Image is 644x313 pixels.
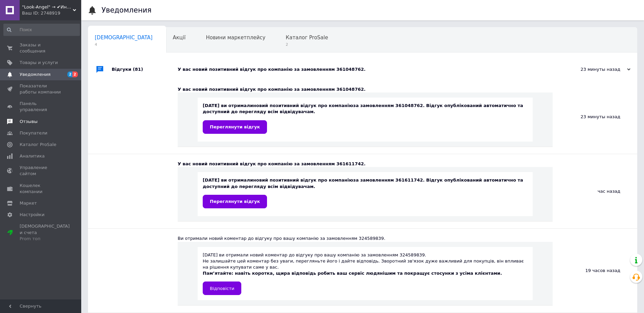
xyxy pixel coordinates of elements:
[133,67,143,72] span: (81)
[20,200,37,206] span: Маркет
[203,177,528,208] div: [DATE] ви отримали за замовленням 361611742. Відгук опублікований автоматично та доступний до пер...
[22,10,81,16] div: Ваш ID: 2748919
[102,6,152,14] h1: Уведомления
[20,223,70,242] span: [DEMOGRAPHIC_DATA] и счета
[20,236,70,242] div: Prom топ
[20,119,38,125] span: Отзывы
[553,229,637,312] div: 19 часов назад
[203,258,528,277] div: Не залишайте цей коментар без уваги, перегляньте його і дайте відповідь. Зворотний зв'язок дуже в...
[210,124,260,129] span: Переглянути відгук
[173,35,186,41] span: Акції
[253,178,353,183] b: новий позитивний відгук про компанію
[20,71,50,78] span: Уведомления
[553,80,637,154] div: 23 минуты назад
[203,281,241,295] a: Відповісти
[20,130,47,136] span: Покупатели
[22,4,73,10] span: "Look-Angel" → ✔Интернет-магазин одежды оптом и в розницу✔
[203,103,528,133] div: [DATE] ви отримали за замовленням 361048762. Відгук опублікований автоматично та доступний до пер...
[286,42,328,47] span: 2
[203,271,502,276] b: Пам’ятайте: навіть коротка, щира відповідь робить ваш сервіс людянішим та покращує стосунки з усі...
[20,153,45,159] span: Аналитика
[553,154,637,228] div: час назад
[178,66,563,72] div: У вас новий позитивний відгук про компанію за замовленням 361048762.
[210,199,260,204] span: Переглянути відгук
[95,35,153,41] span: [DEMOGRAPHIC_DATA]
[206,35,265,41] span: Новини маркетплейсу
[20,42,63,54] span: Заказы и сообщения
[178,86,553,92] div: У вас новий позитивний відгук про компанію за замовленням 361048762.
[20,165,63,177] span: Управление сайтом
[178,161,553,167] div: У вас новий позитивний відгук про компанію за замовленням 361611742.
[20,212,44,218] span: Настройки
[112,59,178,80] div: Відгуки
[67,71,73,77] span: 2
[253,103,353,108] b: новий позитивний відгук про компанію
[3,24,80,36] input: Поиск
[20,183,63,195] span: Кошелек компании
[210,286,234,291] span: Відповісти
[20,142,56,148] span: Каталог ProSale
[20,60,58,66] span: Товары и услуги
[203,120,267,134] a: Переглянути відгук
[203,195,267,208] a: Переглянути відгук
[72,71,78,77] span: 2
[20,101,63,113] span: Панель управления
[178,235,553,242] div: Ви отримали новий коментар до відгуку про вашу компанію за замовленням 324589839.
[20,83,63,95] span: Показатели работы компании
[563,66,630,72] div: 23 минуты назад
[95,42,153,47] span: 4
[286,35,328,41] span: Каталог ProSale
[203,252,528,295] div: [DATE] ви отримали новий коментар до відгуку про вашу компанію за замовленням 324589839.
